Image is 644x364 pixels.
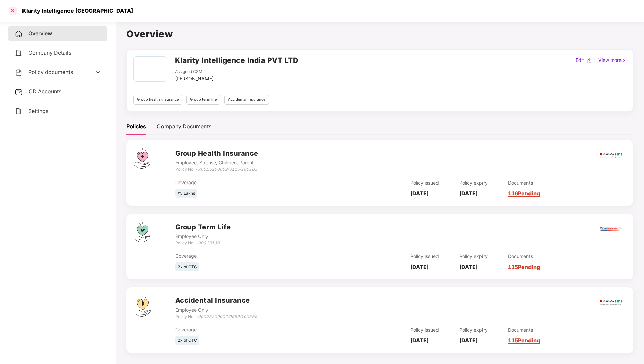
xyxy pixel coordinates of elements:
[410,190,429,197] b: [DATE]
[574,56,585,64] div: Edit
[175,189,197,198] div: ₹5 Lakhs
[175,75,214,82] div: [PERSON_NAME]
[508,337,540,344] a: 115 Pending
[95,69,101,75] span: down
[597,56,628,64] div: View more
[15,107,23,115] img: svg+xml;base64,PHN2ZyB4bWxucz0iaHR0cDovL3d3dy53My5vcmcvMjAwMC9zdmciIHdpZHRoPSIyNCIgaGVpZ2h0PSIyNC...
[157,122,211,131] div: Company Documents
[410,253,439,260] div: Policy issued
[175,55,298,66] h2: Klarity Intelligence India PVT LTD
[198,314,257,319] i: P0025200002/9999/100555
[459,264,478,270] b: [DATE]
[15,49,23,57] img: svg+xml;base64,PHN2ZyB4bWxucz0iaHR0cDovL3d3dy53My5vcmcvMjAwMC9zdmciIHdpZHRoPSIyNCIgaGVpZ2h0PSIyNC...
[175,252,325,260] div: Coverage
[15,30,23,38] img: svg+xml;base64,PHN2ZyB4bWxucz0iaHR0cDovL3d3dy53My5vcmcvMjAwMC9zdmciIHdpZHRoPSIyNCIgaGVpZ2h0PSIyNC...
[459,190,478,197] b: [DATE]
[175,166,258,173] div: Policy No. -
[599,291,623,314] img: magma.png
[175,240,231,246] div: Policy No. -
[134,148,150,169] img: svg+xml;base64,PHN2ZyB4bWxucz0iaHR0cDovL3d3dy53My5vcmcvMjAwMC9zdmciIHdpZHRoPSI0Ny43MTQiIGhlaWdodD...
[508,264,540,270] a: 115 Pending
[508,179,540,187] div: Documents
[134,222,150,242] img: svg+xml;base64,PHN2ZyB4bWxucz0iaHR0cDovL3d3dy53My5vcmcvMjAwMC9zdmciIHdpZHRoPSI0Ny43MTQiIGhlaWdodD...
[28,108,48,114] span: Settings
[198,167,257,172] i: P0025200002/6115/100163
[459,179,488,187] div: Policy expiry
[175,233,231,240] div: Employee Only
[175,326,325,333] div: Coverage
[186,95,220,105] div: Group term life
[18,7,133,14] div: Klarity Intelligence [GEOGRAPHIC_DATA]
[599,217,623,241] img: iciciprud.png
[410,264,429,270] b: [DATE]
[175,69,214,75] div: Assigned CSM
[29,88,61,95] span: CD Accounts
[599,144,623,167] img: magma.png
[508,253,540,260] div: Documents
[175,222,231,232] h3: Group Term Life
[133,95,182,105] div: Group health insurance
[175,148,258,159] h3: Group Health Insurance
[593,56,597,64] div: |
[224,95,269,105] div: Accidental insurance
[28,30,52,37] span: Overview
[175,314,257,320] div: Policy No. -
[126,122,146,131] div: Policies
[175,262,199,272] div: 2x of CTC
[175,306,257,314] div: Employee Only
[508,326,540,334] div: Documents
[198,240,220,245] i: 00013138
[175,159,258,166] div: Employee, Spouse, Children, Parent
[410,337,429,344] b: [DATE]
[459,253,488,260] div: Policy expiry
[175,179,325,186] div: Coverage
[459,337,478,344] b: [DATE]
[459,326,488,334] div: Policy expiry
[175,295,257,306] h3: Accidental Insurance
[15,69,23,77] img: svg+xml;base64,PHN2ZyB4bWxucz0iaHR0cDovL3d3dy53My5vcmcvMjAwMC9zdmciIHdpZHRoPSIyNCIgaGVpZ2h0PSIyNC...
[175,336,199,345] div: 2x of CTC
[28,49,71,56] span: Company Details
[126,27,633,41] h1: Overview
[508,190,540,197] a: 116 Pending
[587,58,591,63] img: editIcon
[15,88,23,96] img: svg+xml;base64,PHN2ZyB3aWR0aD0iMjUiIGhlaWdodD0iMjQiIHZpZXdCb3g9IjAgMCAyNSAyNCIgZmlsbD0ibm9uZSIgeG...
[134,295,151,317] img: svg+xml;base64,PHN2ZyB4bWxucz0iaHR0cDovL3d3dy53My5vcmcvMjAwMC9zdmciIHdpZHRoPSI0OS4zMjEiIGhlaWdodD...
[622,58,626,63] img: rightIcon
[28,69,73,75] span: Policy documents
[410,179,439,187] div: Policy issued
[410,326,439,334] div: Policy issued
